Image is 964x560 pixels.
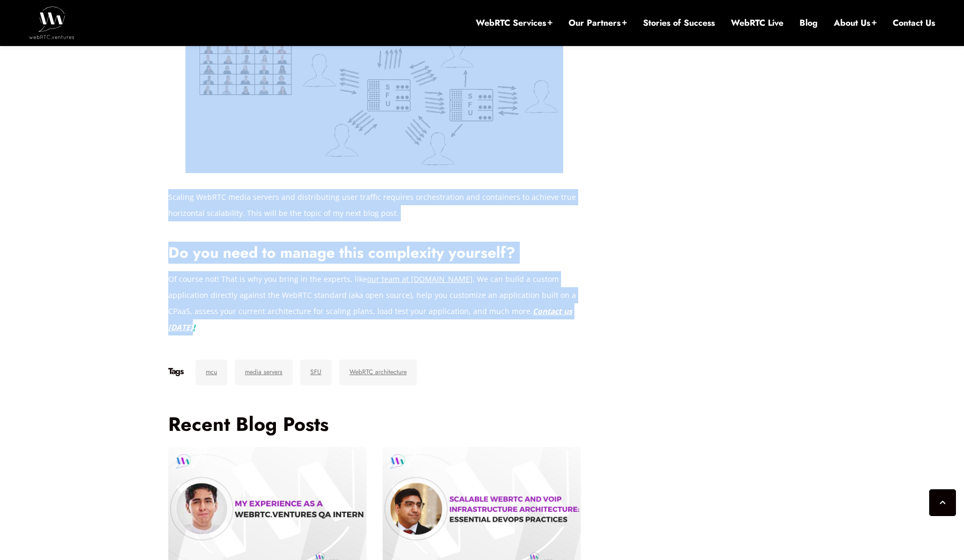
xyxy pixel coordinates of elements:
p: Of course not! That is why you bring in the experts, like . We can build a custom application dir... [168,271,581,335]
h3: Recent Blog Posts [168,412,581,436]
a: Blog [799,17,818,29]
a: WebRTC Services [476,17,552,29]
h2: Do you need to manage this complexity yourself? [168,244,581,263]
a: WebRTC architecture [339,360,417,385]
p: Scaling WebRTC media servers and distributing user traffic requires orchestration and containers ... [168,189,581,221]
a: About Us [834,17,877,29]
a: WebRTC Live [731,17,783,29]
a: our team at [DOMAIN_NAME] [367,274,473,284]
a: media servers [235,360,293,385]
h6: Tags [168,366,183,377]
a: mcu [196,360,227,385]
a: Our Partners [569,17,627,29]
img: WebRTC.ventures [29,6,74,39]
a: Contact Us [893,17,935,29]
a: SFU [300,360,332,385]
a: Stories of Success [643,17,715,29]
